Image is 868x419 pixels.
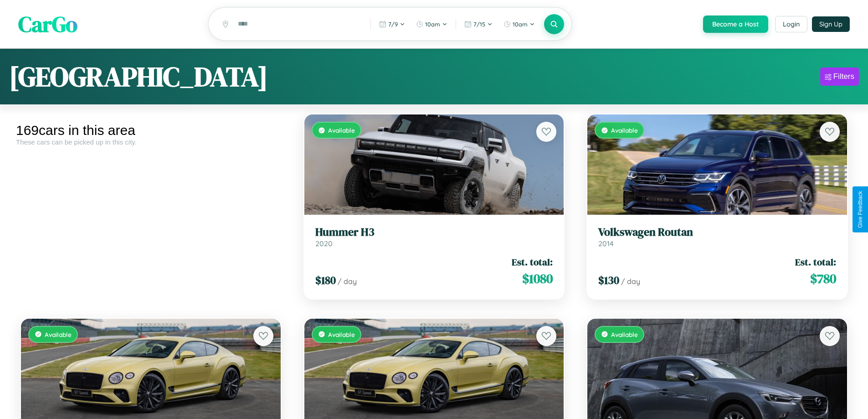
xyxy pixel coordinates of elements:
span: / day [338,277,357,286]
h1: [GEOGRAPHIC_DATA] [9,58,268,95]
span: Available [328,126,355,134]
span: CarGo [18,9,77,39]
button: Login [775,16,807,32]
div: 169 cars in this area [16,123,286,138]
a: Hummer H32020 [315,226,553,248]
span: Est. total: [795,255,836,269]
span: Available [611,126,638,134]
span: $ 780 [810,269,836,288]
a: Volkswagen Routan2014 [598,226,836,248]
button: 10am [499,17,539,31]
h3: Hummer H3 [315,226,553,239]
span: 7 / 15 [473,21,485,28]
button: 7/9 [375,17,410,31]
span: Available [45,331,72,338]
h3: Volkswagen Routan [598,226,836,239]
div: Filters [833,72,854,81]
span: $ 130 [598,273,619,288]
span: 7 / 9 [388,21,398,28]
span: Available [328,331,355,338]
span: 2014 [598,239,614,248]
button: Sign Up [812,16,850,32]
button: 7/15 [460,17,497,31]
div: Give Feedback [857,191,863,228]
span: 10am [513,21,528,28]
span: $ 1080 [522,269,553,288]
span: / day [621,277,640,286]
button: Filters [820,67,859,86]
span: 10am [425,21,440,28]
span: Est. total: [512,255,553,269]
button: 10am [411,17,452,31]
button: Become a Host [703,16,768,33]
span: $ 180 [315,273,336,288]
span: Available [611,331,638,338]
span: 2020 [315,239,333,248]
div: These cars can be picked up in this city. [16,138,286,146]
